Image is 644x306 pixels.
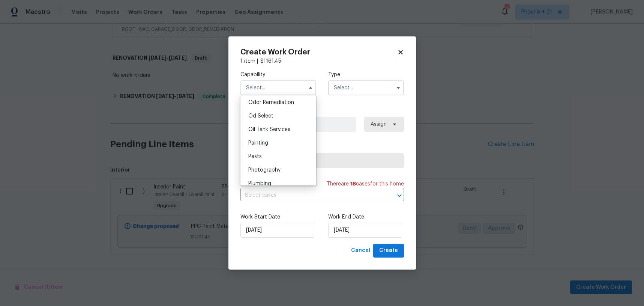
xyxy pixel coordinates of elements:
span: Plumbing [248,181,271,186]
input: M/D/YYYY [328,223,402,238]
button: Cancel [348,244,373,258]
span: Pests [248,154,262,159]
span: Photography [248,167,281,173]
div: 1 item | [240,57,404,65]
label: Work End Date [328,213,404,221]
span: Select trade partner [247,157,398,164]
input: Select... [328,80,404,95]
span: Painting [248,140,268,146]
label: Trade Partner [240,144,404,151]
span: 18 [350,181,356,187]
label: Type [328,71,404,78]
span: Oil Tank Services [248,127,290,132]
span: There are case s for this home [327,180,404,188]
label: Work Order Manager [240,107,404,115]
button: Show options [394,83,403,92]
button: Open [394,190,405,201]
label: Capability [240,71,316,78]
span: Cancel [351,246,370,255]
input: Select... [240,80,316,95]
label: Work Start Date [240,213,316,221]
button: Create [373,244,404,258]
span: Odor Remediation [248,100,294,105]
span: Assign [371,121,387,128]
span: Od Select [248,113,273,119]
span: $ 1161.45 [260,59,281,64]
input: Select cases [240,190,383,201]
input: M/D/YYYY [240,223,314,238]
h2: Create Work Order [240,48,397,56]
button: Hide options [306,83,315,92]
span: Create [379,246,398,255]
